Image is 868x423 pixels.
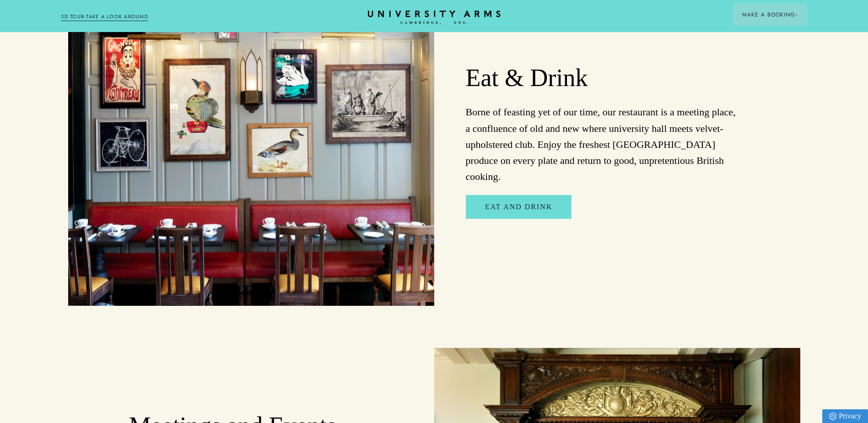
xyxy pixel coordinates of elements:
h2: Eat & Drink [466,63,739,93]
a: Privacy [822,409,868,423]
a: 3D TOUR:TAKE A LOOK AROUND [61,13,148,21]
p: Borne of feasting yet of our time, our restaurant is a meeting place, a confluence of old and new... [466,104,739,184]
a: Eat and Drink [466,195,571,219]
img: Arrow icon [795,13,798,16]
button: Make a BookingArrow icon [733,4,807,26]
a: Home [368,11,501,25]
img: Privacy [829,412,836,420]
span: Make a Booking [742,11,798,19]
